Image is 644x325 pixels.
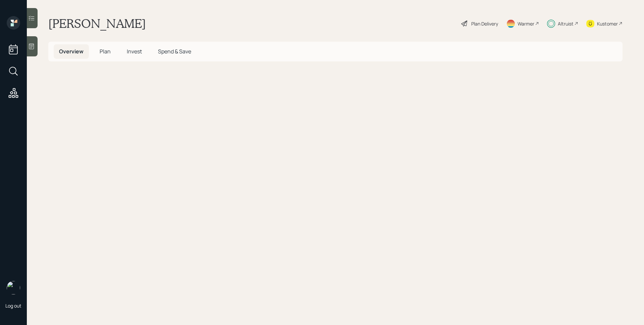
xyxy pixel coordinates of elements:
img: james-distasi-headshot.png [7,281,20,294]
h1: [PERSON_NAME] [48,16,146,31]
span: Plan [100,48,111,55]
div: Warmer [518,20,534,27]
span: Spend & Save [158,48,191,55]
div: Altruist [558,20,574,27]
div: Log out [5,303,21,309]
div: Plan Delivery [471,20,498,27]
span: Invest [127,48,142,55]
span: Overview [59,48,84,55]
div: Kustomer [597,20,618,27]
